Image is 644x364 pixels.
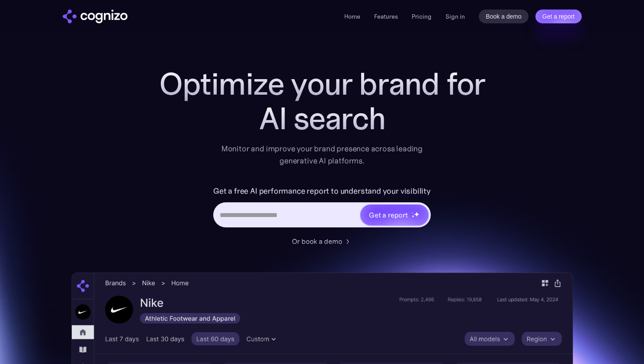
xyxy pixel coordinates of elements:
[412,215,415,218] img: star
[213,184,431,232] form: Hero URL Input Form
[216,143,429,167] div: Monitor and improve your brand presence across leading generative AI platforms.
[369,210,408,220] div: Get a report
[292,236,342,246] div: Or book a demo
[63,10,128,23] a: home
[445,11,465,22] a: Sign in
[412,212,413,213] img: star
[213,184,431,198] label: Get a free AI performance report to understand your visibility
[414,211,420,217] img: star
[359,204,429,226] a: Get a reportstarstarstar
[412,13,432,20] a: Pricing
[479,10,529,23] a: Book a demo
[374,13,398,20] a: Features
[149,67,495,101] h1: Optimize your brand for
[535,10,582,23] a: Get a report
[63,10,128,23] img: cognizo logo
[292,236,352,246] a: Or book a demo
[149,101,495,136] div: AI search
[344,13,360,20] a: Home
